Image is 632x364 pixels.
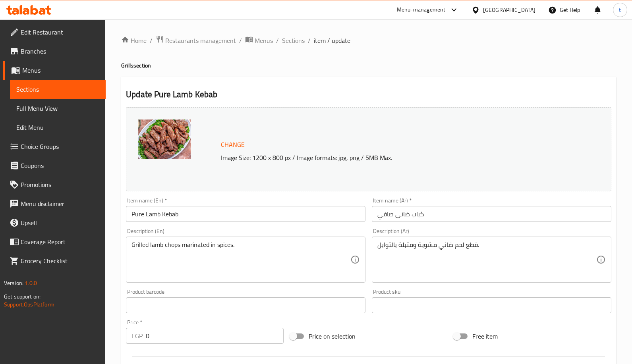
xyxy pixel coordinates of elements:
input: Please enter product barcode [126,297,365,313]
span: Menu disclaimer [21,199,99,208]
a: Home [121,36,147,45]
span: Coupons [21,161,99,170]
img: mmw_638601605287833292 [138,119,191,159]
a: Sections [282,36,305,45]
span: Branches [21,46,99,56]
span: Sections [16,85,99,94]
a: Menu disclaimer [3,194,106,213]
span: Full Menu View [16,104,99,113]
span: Menus [255,36,273,45]
a: Support.OpsPlatform [4,299,54,310]
li: / [276,36,279,45]
span: Change [221,139,245,150]
input: Please enter product sku [372,297,611,313]
input: Enter name Ar [372,206,611,222]
textarea: Grilled lamb chops marinated in spices. [131,241,350,279]
span: Upsell [21,218,99,227]
input: Enter name En [126,206,365,222]
a: Edit Menu [10,118,106,137]
a: Choice Groups [3,137,106,156]
span: Grocery Checklist [21,256,99,266]
li: / [150,36,153,45]
a: Restaurants management [156,35,236,46]
a: Menus [245,35,273,46]
a: Grocery Checklist [3,251,106,270]
div: Menu-management [397,5,446,15]
nav: breadcrumb [121,35,616,46]
a: Sections [10,80,106,99]
textarea: قطع لحم ضاني مشوبة ومتبلة بالتوابل. [377,241,596,279]
span: Free item [472,331,498,341]
span: Edit Restaurant [21,27,99,37]
div: [GEOGRAPHIC_DATA] [483,6,535,14]
span: Promotions [21,180,99,189]
li: / [239,36,242,45]
a: Promotions [3,175,106,194]
a: Coupons [3,156,106,175]
a: Full Menu View [10,99,106,118]
span: Coverage Report [21,237,99,247]
span: 1.0.0 [25,278,37,288]
span: item / update [314,36,350,45]
span: Version: [4,278,23,288]
a: Upsell [3,213,106,232]
button: Change [218,137,248,153]
h2: Update Pure Lamb Kebab [126,89,611,100]
a: Coverage Report [3,232,106,251]
span: Menus [22,65,99,75]
a: Menus [3,61,106,80]
span: Price on selection [309,331,356,341]
a: Edit Restaurant [3,23,106,42]
span: Restaurants management [165,36,236,45]
span: t [619,6,621,14]
span: Get support on: [4,291,41,302]
input: Please enter price [146,328,284,344]
span: Choice Groups [21,142,99,151]
li: / [308,36,311,45]
p: Image Size: 1200 x 800 px / Image formats: jpg, png / 5MB Max. [218,153,563,162]
p: EGP [131,331,143,341]
h4: Grills section [121,62,616,69]
a: Branches [3,42,106,61]
span: Edit Menu [16,123,99,132]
